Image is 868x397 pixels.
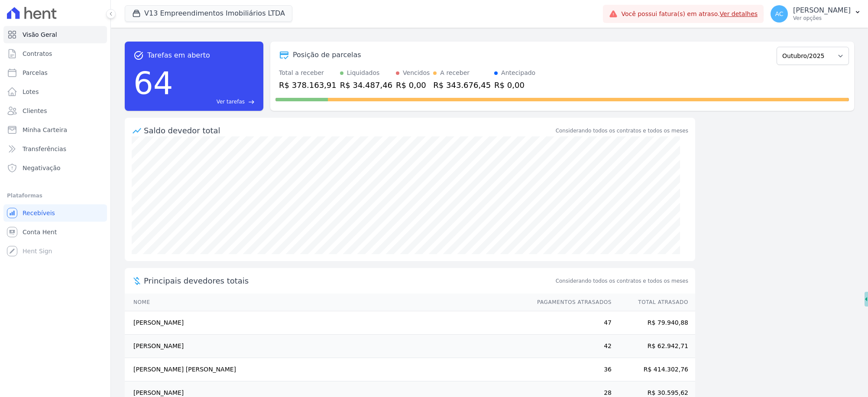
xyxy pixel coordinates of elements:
[23,87,39,96] span: Lotes
[793,15,851,22] p: Ver opções
[347,68,380,77] div: Liquidados
[720,10,758,17] a: Ver detalhes
[433,79,491,91] div: R$ 343.676,45
[144,125,554,136] div: Saldo devedor total
[217,98,245,106] span: Ver tarefas
[501,68,535,77] div: Antecipado
[3,26,107,43] a: Visão Geral
[793,6,851,15] p: [PERSON_NAME]
[3,45,107,62] a: Contratos
[125,335,529,358] td: [PERSON_NAME]
[403,68,430,77] div: Vencidos
[529,358,612,381] td: 36
[556,127,688,135] div: Considerando todos os contratos e todos os meses
[125,294,529,311] th: Nome
[494,79,535,91] div: R$ 0,00
[125,311,529,335] td: [PERSON_NAME]
[125,358,529,381] td: [PERSON_NAME] [PERSON_NAME]
[133,61,173,106] div: 64
[764,2,868,26] button: AC [PERSON_NAME] Ver opções
[125,5,292,22] button: V13 Empreendimentos Imobiliários LTDA
[556,277,688,285] span: Considerando todos os contratos e todos os meses
[3,159,107,177] a: Negativação
[612,335,695,358] td: R$ 62.942,71
[144,275,554,287] span: Principais devedores totais
[440,68,470,77] div: A receber
[279,68,337,77] div: Total a receber
[3,64,107,81] a: Parcelas
[3,83,107,100] a: Lotes
[7,190,104,201] div: Plataformas
[279,79,337,91] div: R$ 378.163,91
[23,30,57,39] span: Visão Geral
[3,140,107,158] a: Transferências
[293,50,361,60] div: Posição de parcelas
[612,311,695,335] td: R$ 79.940,88
[396,79,430,91] div: R$ 0,00
[3,204,107,222] a: Recebíveis
[23,164,61,172] span: Negativação
[248,99,255,105] span: east
[775,11,784,17] span: AC
[133,50,144,61] span: task_alt
[23,126,67,134] span: Minha Carteira
[23,49,52,58] span: Contratos
[147,50,210,61] span: Tarefas em aberto
[3,121,107,139] a: Minha Carteira
[177,98,255,106] a: Ver tarefas east
[23,68,48,77] span: Parcelas
[612,294,695,311] th: Total Atrasado
[621,10,758,19] span: Você possui fatura(s) em atraso.
[23,209,55,217] span: Recebíveis
[3,223,107,241] a: Conta Hent
[529,294,612,311] th: Pagamentos Atrasados
[23,107,47,115] span: Clientes
[340,79,392,91] div: R$ 34.487,46
[23,145,66,153] span: Transferências
[529,335,612,358] td: 42
[23,228,57,236] span: Conta Hent
[612,358,695,381] td: R$ 414.302,76
[3,102,107,119] a: Clientes
[529,311,612,335] td: 47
